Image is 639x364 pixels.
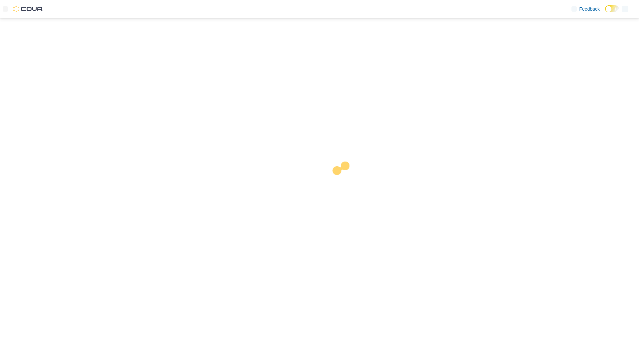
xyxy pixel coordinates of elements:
img: cova-loader [319,157,369,206]
a: Feedback [569,2,602,16]
input: Dark Mode [605,5,619,12]
span: Feedback [579,6,600,12]
img: Cova [13,6,43,12]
